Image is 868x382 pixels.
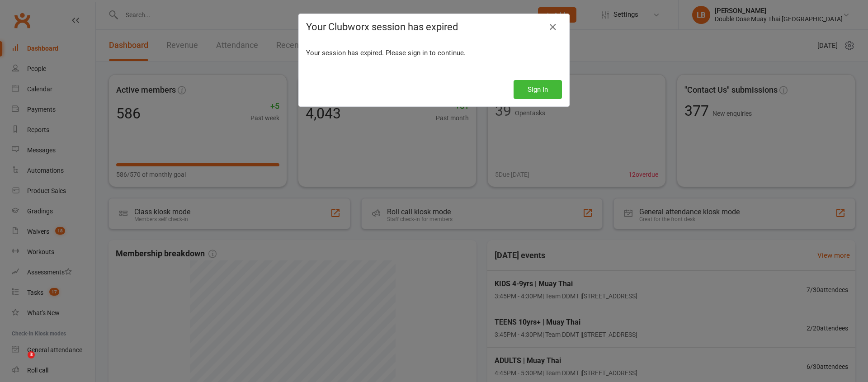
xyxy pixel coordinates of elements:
span: 3 [28,351,35,358]
iframe: Intercom live chat [9,351,31,373]
button: Sign In [514,80,562,99]
h4: Your Clubworx session has expired [306,21,562,33]
span: Your session has expired. Please sign in to continue. [306,49,466,57]
a: Close [546,20,560,34]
